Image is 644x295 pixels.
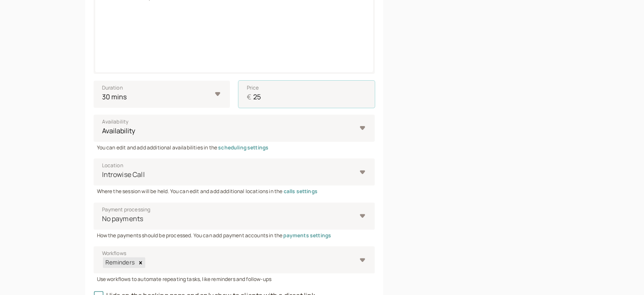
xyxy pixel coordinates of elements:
[101,214,102,224] input: Payment processingNo payments
[94,230,375,239] div: How the payments should be processed. You can add payment accounts in the
[247,92,251,103] span: €
[94,115,375,142] select: Availability
[602,254,644,295] iframe: Chat Widget
[94,273,375,283] div: Use workflows to automate repeating tasks, like reminders and follow-ups
[102,249,126,258] span: Workflows
[283,232,331,239] a: payments settings
[103,257,136,268] div: Reminders
[218,144,268,151] a: scheduling settings
[102,161,123,170] span: Location
[94,81,230,108] select: Duration
[247,84,259,92] span: Price
[238,81,375,108] input: Price€
[101,170,102,180] input: LocationIntrowise Call
[94,142,375,152] div: You can edit and add additional availabilities in the
[145,258,146,267] input: WorkflowsRemindersRemove Reminders
[102,84,123,92] span: Duration
[283,188,317,195] a: calls settings
[102,205,151,214] span: Payment processing
[102,118,129,126] span: Availability
[94,185,375,195] div: Where the session will be held. You can edit and add additional locations in the
[136,257,145,268] div: Remove Reminders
